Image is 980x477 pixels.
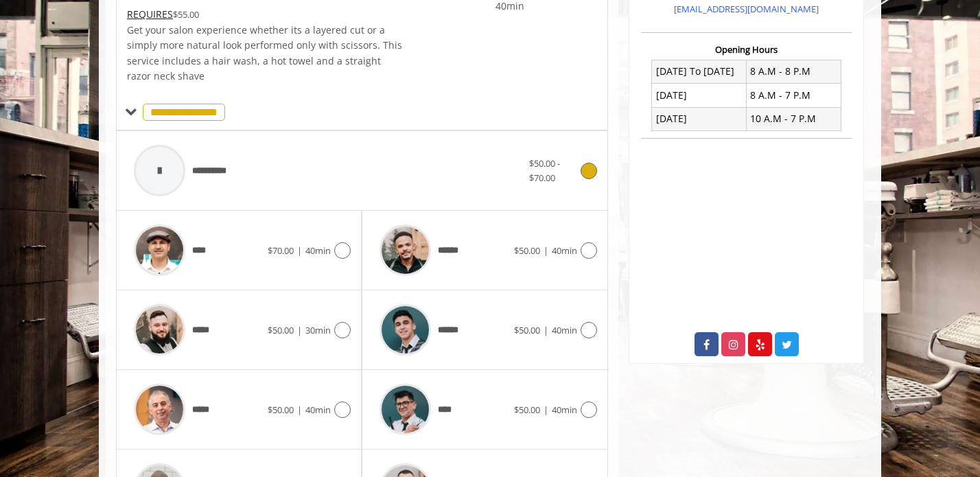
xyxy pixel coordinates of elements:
[674,3,819,15] a: [EMAIL_ADDRESS][DOMAIN_NAME]
[305,404,331,416] span: 40min
[544,404,548,416] span: |
[297,324,302,336] span: |
[529,157,560,184] span: $50.00 - $70.00
[746,107,841,130] td: 10 A.M - 7 P.M
[746,84,841,107] td: 8 A.M - 7 P.M
[127,23,403,84] p: Get your salon experience whether its a layered cut or a simply more natural look performed only ...
[641,45,852,54] h3: Opening Hours
[514,244,540,257] span: $50.00
[268,324,294,336] span: $50.00
[652,84,747,107] td: [DATE]
[652,107,747,130] td: [DATE]
[746,60,841,83] td: 8 A.M - 8 P.M
[297,404,302,416] span: |
[297,244,302,257] span: |
[552,404,577,416] span: 40min
[552,324,577,336] span: 40min
[552,244,577,257] span: 40min
[544,324,548,336] span: |
[268,244,294,257] span: $70.00
[127,8,173,21] span: This service needs some Advance to be paid before we block your appointment
[514,404,540,416] span: $50.00
[652,60,747,83] td: [DATE] To [DATE]
[268,404,294,416] span: $50.00
[127,7,403,22] div: $55.00
[305,244,331,257] span: 40min
[305,324,331,336] span: 30min
[514,324,540,336] span: $50.00
[544,244,548,257] span: |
